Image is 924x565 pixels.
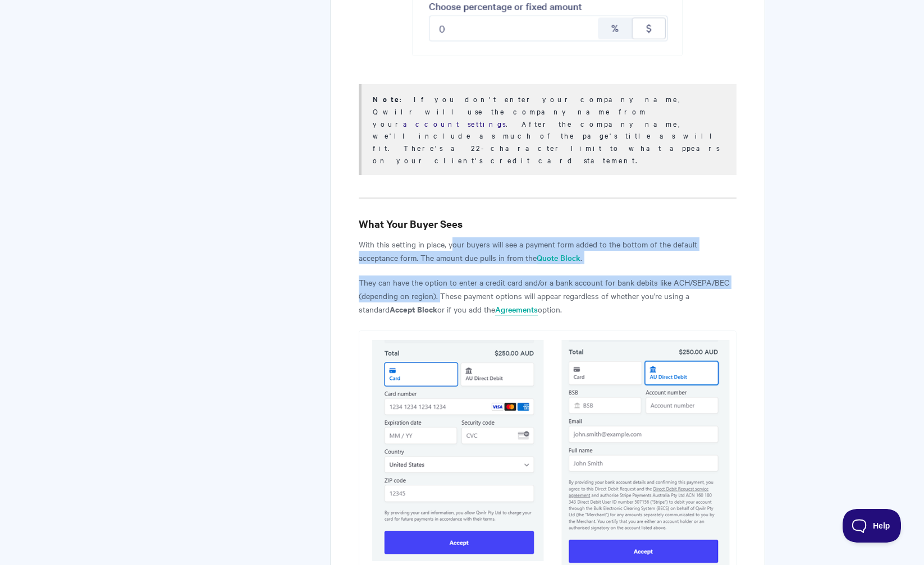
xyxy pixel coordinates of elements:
[359,275,737,316] p: They can have the option to enter a credit card and/or a bank account for bank debits like ACH/SE...
[373,94,400,104] b: Note
[495,304,538,316] a: Agreements
[843,509,902,543] iframe: Toggle Customer Support
[359,237,737,264] p: With this setting in place, your buyers will see a payment form added to the bottom of the defaul...
[537,252,580,264] a: Quote Block
[390,303,437,315] b: Accept Block
[373,93,722,166] div: : If you don't enter your company name, Qwilr will use the company name from your . After the com...
[359,217,463,231] b: What Your Buyer Sees
[403,118,506,128] a: account settings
